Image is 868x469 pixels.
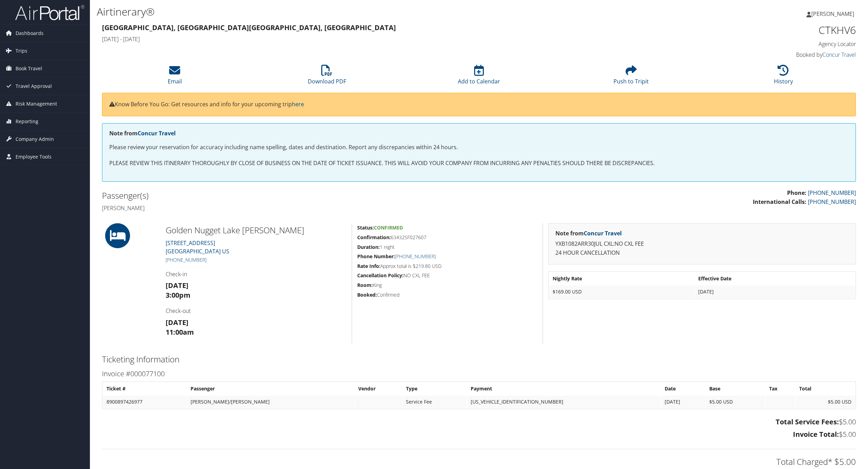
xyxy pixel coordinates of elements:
strong: 11:00am [166,327,194,337]
h5: 63432SF027607 [357,234,538,241]
p: Know Before You Go: Get resources and info for your upcoming trip [109,100,849,109]
span: Book Travel [16,60,42,77]
strong: 3:00pm [166,290,191,300]
h4: Booked by [675,51,856,58]
td: 8900897426977 [103,396,186,408]
a: [PHONE_NUMBER] [395,253,436,260]
th: Payment [467,382,661,395]
span: Trips [16,42,27,60]
h2: Total Charged* $5.00 [102,456,856,468]
h5: Approx total is $219.80 USD [357,263,538,270]
span: Travel Approval [16,78,52,95]
strong: Total Service Fees: [776,417,839,426]
h2: Passenger(s) [102,190,474,201]
strong: International Calls: [753,198,806,206]
a: [PHONE_NUMBER] [808,198,856,206]
a: here [292,100,304,108]
h1: Airtinerary® [97,4,606,19]
span: Risk Management [16,95,57,112]
a: Concur Travel [584,229,622,237]
strong: Cancellation Policy: [357,272,404,279]
h3: $5.00 [102,430,856,439]
td: $5.00 USD [796,396,855,408]
th: Effective Date [695,272,855,285]
th: Type [403,382,467,395]
span: Employee Tools [16,148,52,165]
span: Reporting [16,113,38,130]
a: Add to Calendar [458,69,500,85]
th: Nightly Rate [549,272,694,285]
strong: Rate Info: [357,263,380,269]
h1: CTKHV6 [675,23,856,37]
th: Base [706,382,765,395]
p: PLEASE REVIEW THIS ITINERARY THOROUGHLY BY CLOSE OF BUSINESS ON THE DATE OF TICKET ISSUANCE. THIS... [109,159,849,168]
a: Concur Travel [138,129,176,137]
h5: NO CXL FEE [357,272,538,279]
p: Please review your reservation for accuracy including name spelling, dates and destination. Repor... [109,143,849,152]
strong: Invoice Total: [793,430,839,439]
strong: [GEOGRAPHIC_DATA], [GEOGRAPHIC_DATA] [GEOGRAPHIC_DATA], [GEOGRAPHIC_DATA] [102,23,396,32]
span: [PERSON_NAME] [811,10,854,18]
h5: Confirmed [357,291,538,298]
th: Ticket # [103,382,186,395]
a: [STREET_ADDRESS][GEOGRAPHIC_DATA] US [166,239,229,255]
a: Download PDF [308,69,346,85]
th: Vendor [355,382,402,395]
h4: Agency Locator [675,40,856,48]
h5: 1 night [357,244,538,251]
strong: Phone Number: [357,253,395,260]
td: Service Fee [403,396,467,408]
td: [US_VEHICLE_IDENTIFICATION_NUMBER] [467,396,661,408]
th: Tax [766,382,795,395]
td: [DATE] [661,396,705,408]
h4: [DATE] - [DATE] [102,35,665,43]
th: Date [661,382,705,395]
span: Company Admin [16,130,54,148]
td: $169.00 USD [549,286,694,298]
a: [PHONE_NUMBER] [808,189,856,197]
a: Concur Travel [822,51,856,58]
strong: Booked: [357,291,377,298]
h5: King [357,282,538,289]
a: History [774,69,793,85]
strong: Room: [357,282,373,288]
a: [PHONE_NUMBER] [166,256,206,263]
h4: [PERSON_NAME] [102,204,474,212]
strong: [DATE] [166,318,188,327]
a: Push to Tripit [613,69,649,85]
strong: [DATE] [166,281,188,290]
p: YXB1082ARR30JUL CXL:NO CXL FEE 24 HOUR CANCELLATION [555,240,849,257]
span: Confirmed [374,224,403,231]
h4: Check-in [166,270,347,278]
th: Passenger [187,382,354,395]
h3: $5.00 [102,417,856,427]
img: airportal-logo.png [15,4,84,21]
a: [PERSON_NAME] [806,3,861,24]
strong: Note from [109,129,176,137]
h2: Golden Nugget Lake [PERSON_NAME] [166,224,347,236]
h4: Check-out [166,307,347,315]
span: Dashboards [16,25,44,42]
td: $5.00 USD [706,396,765,408]
a: Email [168,69,182,85]
td: [DATE] [695,286,855,298]
td: [PERSON_NAME]/[PERSON_NAME] [187,396,354,408]
h2: Ticketing Information [102,353,856,365]
th: Total [796,382,855,395]
strong: Duration: [357,244,380,250]
strong: Status: [357,224,374,231]
strong: Phone: [787,189,806,197]
strong: Note from [555,229,622,237]
h3: Invoice #000077100 [102,369,856,379]
strong: Confirmation: [357,234,391,241]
